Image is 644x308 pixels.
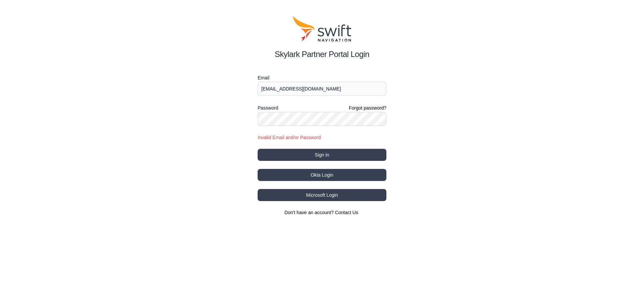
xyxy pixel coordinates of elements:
label: Password [258,104,278,112]
h2: Skylark Partner Portal Login [258,48,386,60]
label: Email [258,74,386,82]
a: Forgot password? [349,105,386,111]
a: Contact Us [335,210,358,215]
button: Okta Login [258,169,386,181]
section: Don't have an account? [258,209,386,216]
div: Invalid Email and/or Password [258,134,386,141]
button: Sign in [258,149,386,161]
button: Microsoft Login [258,189,386,201]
